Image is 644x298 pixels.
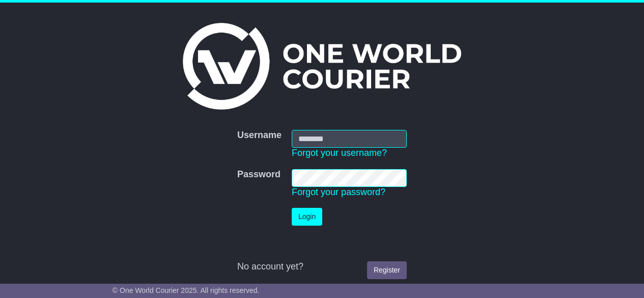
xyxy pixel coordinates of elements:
a: Forgot your username? [292,148,387,158]
label: Password [237,169,281,180]
img: One World [183,23,461,110]
label: Username [237,130,282,141]
span: © One World Courier 2025. All rights reserved. [113,286,260,294]
a: Register [367,261,407,279]
button: Login [292,208,322,226]
a: Forgot your password? [292,187,385,197]
div: No account yet? [237,261,407,273]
